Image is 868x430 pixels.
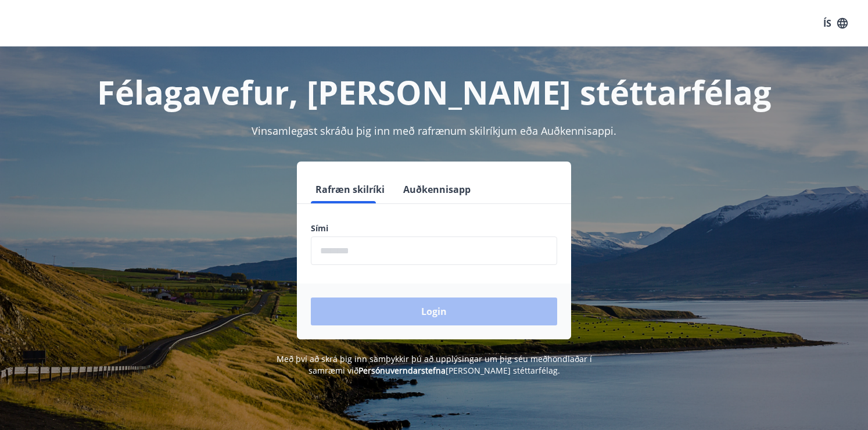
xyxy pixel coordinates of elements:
h1: Félagavefur, [PERSON_NAME] stéttarfélag [30,70,838,114]
label: Sími [311,223,557,234]
button: Auðkennisapp [399,175,475,203]
span: Vinsamlegast skráðu þig inn með rafrænum skilríkjum eða Auðkennisappi. [252,124,616,138]
button: ÍS [817,13,854,34]
button: Rafræn skilríki [311,175,389,203]
span: Með því að skrá þig inn samþykkir þú að upplýsingar um þig séu meðhöndlaðar í samræmi við [PERSON... [277,353,592,376]
a: Persónuverndarstefna [358,365,446,376]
